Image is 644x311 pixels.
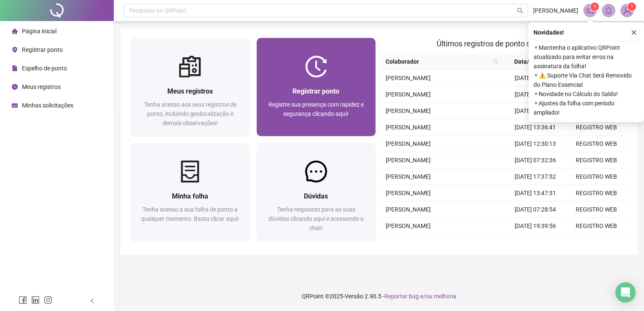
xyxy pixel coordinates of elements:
[566,218,627,234] td: REGISTRO WEB
[12,47,18,53] span: environment
[304,192,328,200] span: Dúvidas
[505,103,566,119] td: [DATE] 17:23:35
[345,293,363,300] span: Versão
[621,4,633,17] img: 84078
[44,296,52,304] span: instagram
[586,7,594,14] span: notification
[605,7,612,14] span: bell
[505,152,566,169] td: [DATE] 07:32:36
[505,218,566,234] td: [DATE] 19:39:56
[172,192,208,200] span: Minha folha
[631,29,637,35] span: close
[615,282,636,303] div: Open Intercom Messenger
[114,282,644,311] footer: QRPoint © 2025 - 2.90.5 -
[590,3,599,11] sup: 1
[534,89,639,99] span: ⚬ Novidade no Cálculo do Saldo!
[493,59,498,64] span: search
[386,223,431,229] span: [PERSON_NAME]
[566,185,627,201] td: REGISTRO WEB
[534,71,639,89] span: ⚬ ⚠️ Suporte Via Chat Será Removido do Plano Essencial
[257,38,376,136] a: Registrar pontoRegistre sua presença com rapidez e segurança clicando aqui!
[631,4,633,10] span: 1
[534,99,639,117] span: ⚬ Ajustes da folha com período ampliado!
[505,185,566,201] td: [DATE] 13:47:31
[566,136,627,152] td: REGISTRO WEB
[517,8,523,14] span: search
[534,43,639,71] span: ⚬ Mantenha o aplicativo QRPoint atualizado para evitar erros na assinatura da folha!
[386,140,431,147] span: [PERSON_NAME]
[505,119,566,136] td: [DATE] 13:36:41
[386,206,431,213] span: [PERSON_NAME]
[22,102,73,109] span: Minhas solicitações
[12,65,18,71] span: file
[386,91,431,98] span: [PERSON_NAME]
[386,57,490,66] span: Colaborador
[505,57,551,66] span: Data/Hora
[22,28,56,35] span: Página inicial
[505,169,566,185] td: [DATE] 17:37:52
[505,136,566,152] td: [DATE] 12:30:13
[384,293,456,300] span: Reportar bug e/ou melhoria
[566,169,627,185] td: REGISTRO WEB
[19,296,27,304] span: facebook
[131,143,250,241] a: Minha folhaTenha acesso a sua folha de ponto a qualquer momento. Basta clicar aqui!
[141,206,239,222] span: Tenha acesso a sua folha de ponto a qualquer momento. Basta clicar aqui!
[502,54,561,70] th: Data/Hora
[22,65,67,72] span: Espelho de ponto
[386,173,431,180] span: [PERSON_NAME]
[533,6,578,15] span: [PERSON_NAME]
[31,296,40,304] span: linkedin
[566,119,627,136] td: REGISTRO WEB
[268,101,364,117] span: Registre sua presença com rapidez e segurança clicando aqui!
[12,84,18,90] span: clock-circle
[167,87,213,95] span: Meus registros
[437,39,573,48] span: Últimos registros de ponto sincronizados
[505,86,566,103] td: [DATE] 07:55:42
[386,124,431,131] span: [PERSON_NAME]
[386,190,431,196] span: [PERSON_NAME]
[566,234,627,251] td: REGISTRO WEB
[144,101,236,126] span: Tenha acesso aos seus registros de ponto, incluindo geolocalização e demais observações!
[505,234,566,251] td: [DATE] 14:03:09
[505,201,566,218] td: [DATE] 07:28:54
[593,4,596,10] span: 1
[12,102,18,108] span: schedule
[628,3,636,11] sup: Atualize o seu contato no menu Meus Dados
[131,38,250,136] a: Meus registrosTenha acesso aos seus registros de ponto, incluindo geolocalização e demais observa...
[292,87,339,95] span: Registrar ponto
[386,75,431,81] span: [PERSON_NAME]
[22,83,61,90] span: Meus registros
[566,201,627,218] td: REGISTRO WEB
[534,28,564,37] span: Novidades !
[386,107,431,114] span: [PERSON_NAME]
[257,143,376,241] a: DúvidasTenha respostas para as suas dúvidas clicando aqui e acessando o chat!
[268,206,364,231] span: Tenha respostas para as suas dúvidas clicando aqui e acessando o chat!
[491,55,500,68] span: search
[386,157,431,164] span: [PERSON_NAME]
[566,152,627,169] td: REGISTRO WEB
[12,28,18,34] span: home
[89,298,95,304] span: left
[22,46,63,53] span: Registrar ponto
[505,70,566,86] td: [DATE] 12:33:38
